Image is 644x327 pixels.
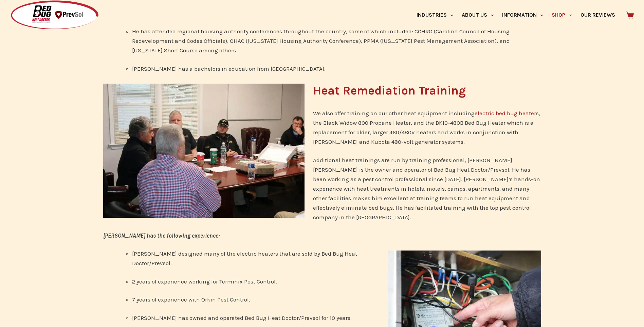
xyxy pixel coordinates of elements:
[103,155,541,222] p: Additional heat trainings are run by training professional, [PERSON_NAME]. [PERSON_NAME] is the o...
[132,277,541,286] li: 2 years of experience working for Terminix Pest Control.
[132,64,541,73] li: [PERSON_NAME] has a bachelors in education from [GEOGRAPHIC_DATA].
[475,110,536,117] a: electric bed bug heater
[5,3,26,23] button: Open LiveChat chat widget
[132,295,541,304] li: 7 years of experience with Orkin Pest Control.
[132,27,541,55] li: He has attended regional housing authority conferences throughout the country, some of which incl...
[132,313,541,323] li: [PERSON_NAME] has owned and operated Bed Bug Heat Doctor/Prevsol for 10 years.
[103,108,541,147] p: We also offer training on our other heat equipment including s, the Black Widow 800 Propane Heate...
[313,84,466,98] strong: Heat Remediation Training
[103,232,220,239] em: [PERSON_NAME] has the following experience:
[132,249,541,268] li: [PERSON_NAME] designed many of the electric heaters that are sold by Bed Bug Heat Doctor/Prevsol.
